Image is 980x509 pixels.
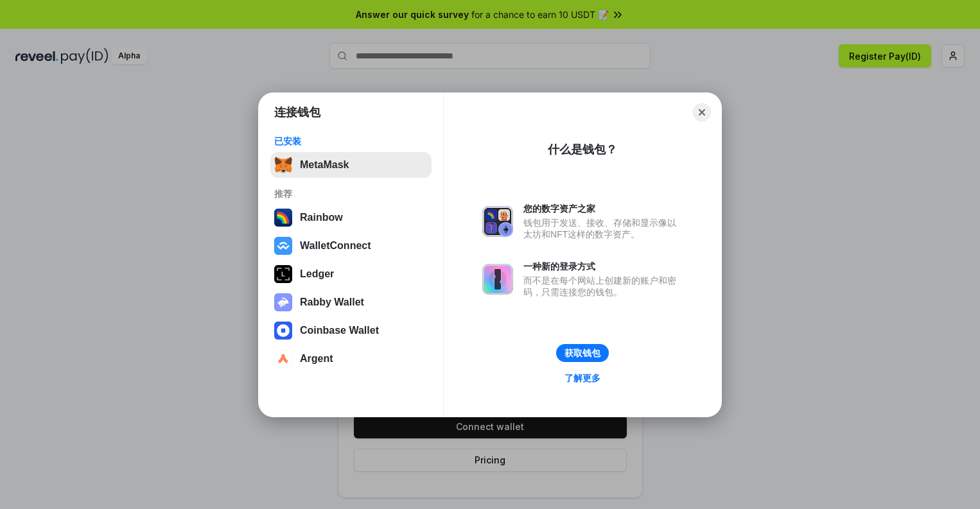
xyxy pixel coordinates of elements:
img: svg+xml,%3Csvg%20xmlns%3D%22http%3A%2F%2Fwww.w3.org%2F2000%2Fsvg%22%20fill%3D%22none%22%20viewBox... [482,206,513,237]
div: Argent [300,353,333,365]
div: 您的数字资产之家 [523,203,683,214]
div: Coinbase Wallet [300,325,379,336]
img: svg+xml,%3Csvg%20width%3D%2228%22%20height%3D%2228%22%20viewBox%3D%220%200%2028%2028%22%20fill%3D... [274,322,292,340]
div: 已安装 [274,135,428,147]
div: Rabby Wallet [300,297,364,308]
button: Rainbow [270,205,432,230]
button: Coinbase Wallet [270,318,432,343]
button: Argent [270,346,432,372]
div: Ledger [300,268,334,280]
img: svg+xml,%3Csvg%20xmlns%3D%22http%3A%2F%2Fwww.w3.org%2F2000%2Fsvg%22%20fill%3D%22none%22%20viewBox... [274,293,292,311]
img: svg+xml,%3Csvg%20xmlns%3D%22http%3A%2F%2Fwww.w3.org%2F2000%2Fsvg%22%20fill%3D%22none%22%20viewBox... [482,264,513,295]
img: svg+xml,%3Csvg%20width%3D%2228%22%20height%3D%2228%22%20viewBox%3D%220%200%2028%2028%22%20fill%3D... [274,350,292,368]
img: svg+xml,%3Csvg%20width%3D%2228%22%20height%3D%2228%22%20viewBox%3D%220%200%2028%2028%22%20fill%3D... [274,237,292,255]
button: MetaMask [270,152,432,178]
div: 推荐 [274,188,428,200]
div: 钱包用于发送、接收、存储和显示像以太坊和NFT这样的数字资产。 [523,217,683,240]
div: MetaMask [300,159,349,171]
div: 而不是在每个网站上创建新的账户和密码，只需连接您的钱包。 [523,275,683,298]
div: WalletConnect [300,240,371,252]
button: Rabby Wallet [270,289,432,315]
h1: 连接钱包 [274,105,320,120]
img: svg+xml,%3Csvg%20width%3D%22120%22%20height%3D%22120%22%20viewBox%3D%220%200%20120%20120%22%20fil... [274,209,292,227]
button: WalletConnect [270,233,432,259]
button: Close [693,103,711,121]
img: svg+xml,%3Csvg%20fill%3D%22none%22%20height%3D%2233%22%20viewBox%3D%220%200%2035%2033%22%20width%... [274,156,292,174]
div: 了解更多 [564,372,600,384]
button: 获取钱包 [556,344,609,362]
img: svg+xml,%3Csvg%20xmlns%3D%22http%3A%2F%2Fwww.w3.org%2F2000%2Fsvg%22%20width%3D%2228%22%20height%3... [274,265,292,283]
div: 什么是钱包？ [548,142,617,157]
div: Rainbow [300,212,343,223]
a: 了解更多 [557,370,608,386]
div: 获取钱包 [564,347,600,359]
button: Ledger [270,261,432,287]
div: 一种新的登录方式 [523,261,683,272]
